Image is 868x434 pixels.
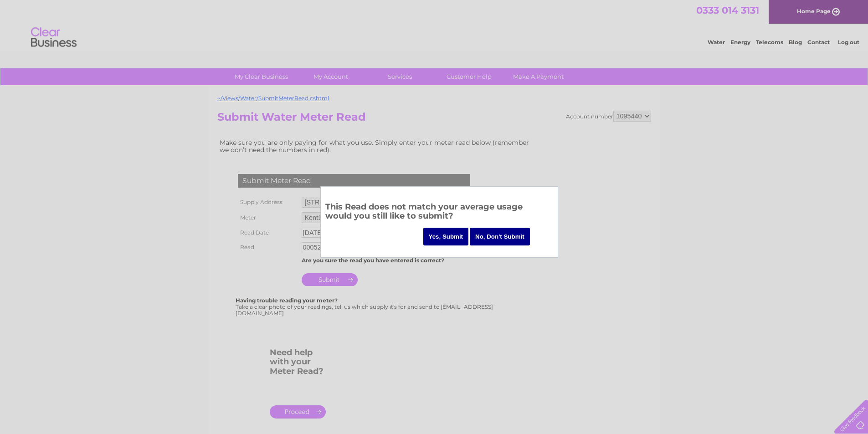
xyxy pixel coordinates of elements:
[838,39,859,46] a: Log out
[696,5,759,16] a: 0333 014 3131
[470,228,530,245] input: No, Don't Submit
[708,39,725,46] a: Water
[730,39,750,46] a: Energy
[31,24,77,51] img: logo.png
[756,39,783,46] a: Telecoms
[807,39,830,46] a: Contact
[789,39,802,46] a: Blog
[325,200,553,225] h3: This Read does not match your average usage would you still like to submit?
[219,5,650,44] div: Clear Business is a trading name of Verastar Limited (registered in [GEOGRAPHIC_DATA] No. 3667643...
[423,228,469,245] input: Yes, Submit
